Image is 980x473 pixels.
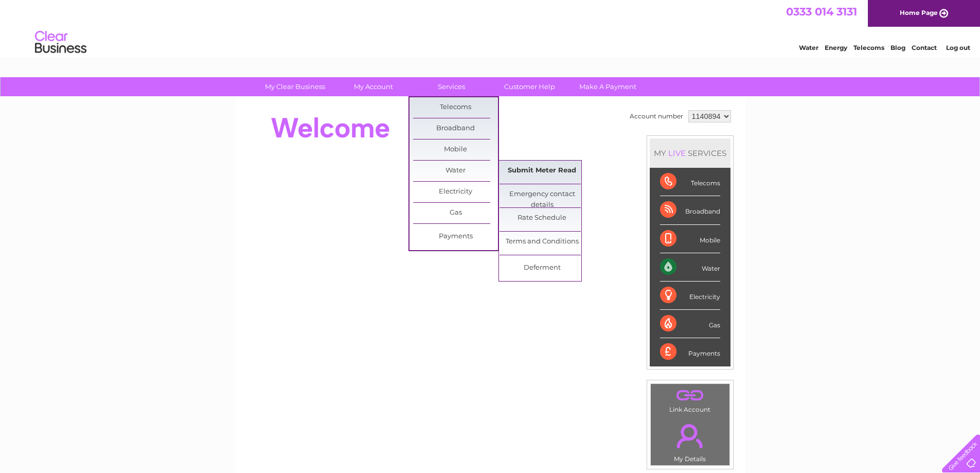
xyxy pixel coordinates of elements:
a: Emergency contact details [500,184,584,205]
div: MY SERVICES [650,138,730,168]
td: Account number [627,108,686,125]
a: My Clear Business [253,77,337,96]
img: logo.png [34,27,87,58]
a: Services [409,77,494,96]
a: Water [413,161,498,181]
div: Mobile [660,225,720,253]
a: Terms and Conditions [500,232,584,252]
a: Rate Schedule [500,208,584,229]
td: Link Account [650,383,730,416]
a: Broadband [413,118,498,139]
a: Gas [413,203,498,223]
a: Energy [825,44,847,51]
a: Electricity [413,182,498,202]
div: Telecoms [660,168,720,196]
a: . [653,387,727,405]
a: Payments [413,226,498,247]
div: Water [660,253,720,282]
a: Deferment [500,258,584,278]
a: Telecoms [853,44,884,51]
div: LIVE [666,148,688,158]
a: . [653,418,727,454]
a: Blog [890,44,905,51]
a: 0333 014 3131 [786,5,857,18]
td: My Details [650,415,730,466]
a: Telecoms [413,97,498,118]
a: Log out [946,44,970,51]
a: Make A Payment [565,77,650,96]
div: Electricity [660,282,720,310]
a: My Account [331,77,416,96]
div: Broadband [660,196,720,224]
a: Customer Help [487,77,572,96]
div: Clear Business is a trading name of Verastar Limited (registered in [GEOGRAPHIC_DATA] No. 3667643... [247,6,734,50]
div: Payments [660,338,720,366]
a: Submit Meter Read [500,161,584,181]
div: Gas [660,310,720,338]
a: Mobile [413,139,498,160]
a: Contact [912,44,937,51]
a: Water [799,44,818,51]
